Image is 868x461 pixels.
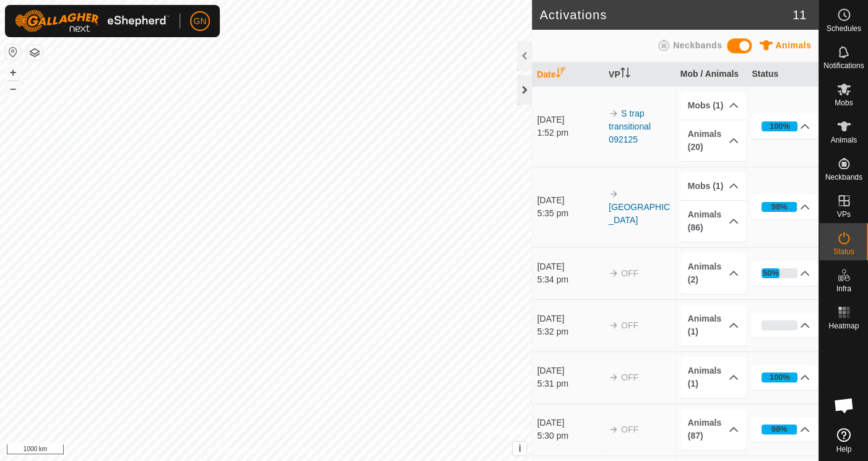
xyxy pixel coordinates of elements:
[518,443,521,454] span: i
[762,268,797,278] div: 50%
[513,442,526,455] button: i
[604,63,675,87] th: VP
[537,312,602,325] div: [DATE]
[609,268,618,278] img: arrow
[537,364,602,377] div: [DATE]
[680,305,746,346] p-accordion-header: Animals (1)
[673,40,722,50] span: Neckbands
[836,211,850,218] span: VPs
[835,99,853,107] span: Mobs
[621,320,638,330] span: OFF
[762,372,797,382] div: 100%
[537,260,602,273] div: [DATE]
[770,120,790,132] div: 100%
[792,6,806,24] span: 11
[609,424,618,434] img: arrow
[752,365,817,390] p-accordion-header: 100%
[825,387,862,424] div: Open chat
[828,322,859,330] span: Heatmap
[539,7,792,22] h2: Activations
[609,202,670,225] a: [GEOGRAPHIC_DATA]
[775,40,811,50] span: Animals
[752,261,817,286] p-accordion-header: 50%
[537,416,602,429] div: [DATE]
[770,371,790,383] div: 100%
[762,202,797,212] div: 98%
[194,15,207,28] span: GN
[27,45,42,60] button: Map Layers
[609,189,618,199] img: arrow
[836,446,851,453] span: Help
[217,445,264,456] a: Privacy Policy
[762,320,797,330] div: 0%
[680,172,746,200] p-accordion-header: Mobs (1)
[680,201,746,242] p-accordion-header: Animals (86)
[609,108,651,144] a: S trap transitional 092125
[620,69,630,79] p-sorticon: Activate to sort
[771,201,788,213] div: 98%
[771,423,788,435] div: 98%
[278,445,315,456] a: Contact Us
[621,268,638,278] span: OFF
[609,372,618,382] img: arrow
[826,25,861,32] span: Schedules
[537,194,602,207] div: [DATE]
[537,207,602,220] div: 5:35 pm
[537,429,602,442] div: 5:30 pm
[836,285,851,292] span: Infra
[752,313,817,338] p-accordion-header: 0%
[762,121,797,131] div: 100%
[15,10,170,32] img: Gallagher Logo
[680,357,746,398] p-accordion-header: Animals (1)
[621,424,638,434] span: OFF
[609,320,618,330] img: arrow
[537,273,602,286] div: 5:34 pm
[825,173,862,181] span: Neckbands
[762,424,797,434] div: 98%
[680,253,746,294] p-accordion-header: Animals (2)
[532,63,604,87] th: Date
[752,417,817,442] p-accordion-header: 98%
[752,195,817,219] p-accordion-header: 98%
[680,409,746,450] p-accordion-header: Animals (87)
[6,65,20,80] button: +
[556,69,566,79] p-sorticon: Activate to sort
[680,92,746,120] p-accordion-header: Mobs (1)
[819,423,868,458] a: Help
[537,113,602,126] div: [DATE]
[537,126,602,139] div: 1:52 pm
[6,81,20,96] button: –
[621,372,638,382] span: OFF
[537,325,602,338] div: 5:32 pm
[833,248,854,255] span: Status
[6,45,20,59] button: Reset Map
[680,120,746,161] p-accordion-header: Animals (20)
[747,63,818,87] th: Status
[830,136,857,144] span: Animals
[823,62,864,69] span: Notifications
[675,63,747,87] th: Mob / Animals
[763,267,779,279] div: 50%
[609,108,618,118] img: arrow
[752,114,817,139] p-accordion-header: 100%
[537,377,602,390] div: 5:31 pm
